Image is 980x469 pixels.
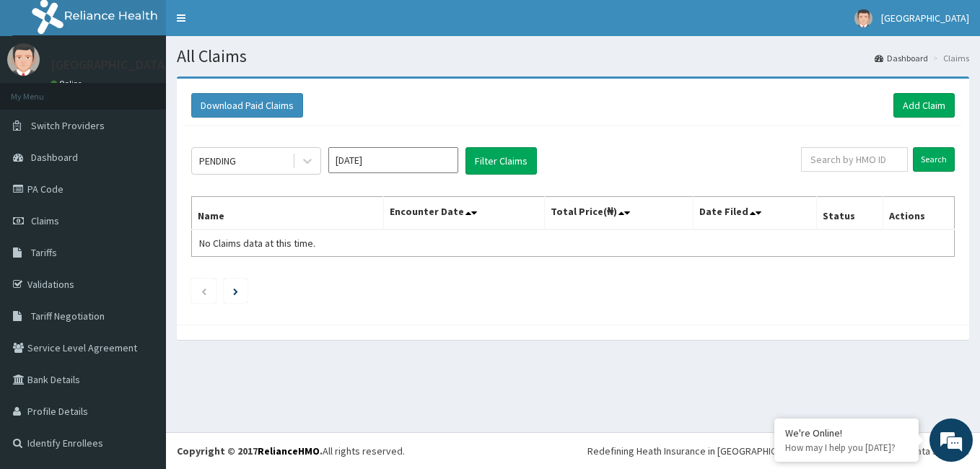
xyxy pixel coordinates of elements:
li: Claims [929,52,969,64]
button: Filter Claims [465,147,537,175]
span: Claims [31,214,59,227]
input: Search by HMO ID [801,147,908,172]
a: Add Claim [893,93,955,118]
h1: All Claims [177,47,969,66]
a: Previous page [201,284,207,297]
div: PENDING [199,154,236,168]
div: We're Online! [785,426,908,439]
a: RelianceHMO [258,444,320,457]
span: Dashboard [31,151,78,164]
footer: All rights reserved. [166,432,980,469]
span: No Claims data at this time. [199,237,315,250]
th: Name [192,197,384,230]
th: Encounter Date [384,197,545,230]
strong: Copyright © 2017 . [177,444,323,457]
th: Date Filed [694,197,817,230]
div: Redefining Heath Insurance in [GEOGRAPHIC_DATA] using Telemedicine and Data Science! [587,444,969,458]
span: Switch Providers [31,119,105,132]
img: User Image [854,9,872,27]
a: Next page [233,284,238,297]
input: Select Month and Year [328,147,458,173]
span: [GEOGRAPHIC_DATA] [881,12,969,25]
span: Tariffs [31,246,57,259]
input: Search [913,147,955,172]
img: User Image [7,43,40,76]
button: Download Paid Claims [191,93,303,118]
th: Status [816,197,883,230]
p: How may I help you today? [785,442,908,454]
th: Actions [883,197,954,230]
a: Online [51,79,85,89]
p: [GEOGRAPHIC_DATA] [51,58,170,71]
a: Dashboard [875,52,928,64]
th: Total Price(₦) [544,197,693,230]
span: Tariff Negotiation [31,310,105,323]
